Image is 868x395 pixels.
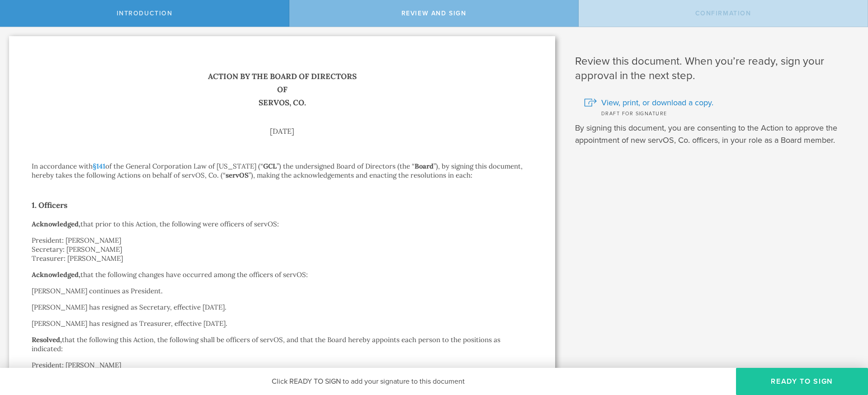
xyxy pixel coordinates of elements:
strong: Board [415,162,434,170]
p: that the following this Action, the following shall be officers of servOS, and that the Board her... [32,335,533,353]
span: View, print, or download a copy. [601,97,713,108]
p: that prior to this Action, the following were officers of servOS: [32,220,533,229]
p: [PERSON_NAME] has resigned as Treasurer, effective [DATE]. [32,319,533,328]
strong: Acknowledged, [32,220,80,228]
strong: Resolved, [32,335,62,344]
div: Draft for signature [584,108,854,118]
strong: Acknowledged, [32,270,80,279]
strong: servOS [226,171,249,179]
span: Review and Sign [401,9,467,17]
a: §141 [93,162,105,170]
h1: Review this document. When you’re ready, sign your approval in the next step. [575,54,854,83]
div: [DATE] [32,127,533,135]
span: Confirmation [695,9,751,17]
p: [PERSON_NAME] continues as President. [32,287,533,296]
h1: Action by the Board of Directors of servOS, Co. [32,70,533,109]
p: [PERSON_NAME] has resigned as Secretary, effective [DATE]. [32,303,533,312]
span: Introduction [117,9,173,17]
p: President: [PERSON_NAME] Secretary: [PERSON_NAME] Treasurer: [PERSON_NAME] [32,236,533,263]
p: President: [PERSON_NAME] Secretary: [PERSON_NAME] Treasurer: [PERSON_NAME] [32,361,533,388]
p: that the following changes have occurred among the officers of servOS: [32,270,533,279]
button: Ready to Sign [736,368,868,395]
strong: GCL [263,162,277,170]
p: In accordance with of the General Corporation Law of [US_STATE] (“ ”) the undersigned Board of Di... [32,162,533,180]
h2: 1. Officers [32,198,533,212]
p: By signing this document, you are consenting to the Action to approve the appointment of new serv... [575,122,854,146]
